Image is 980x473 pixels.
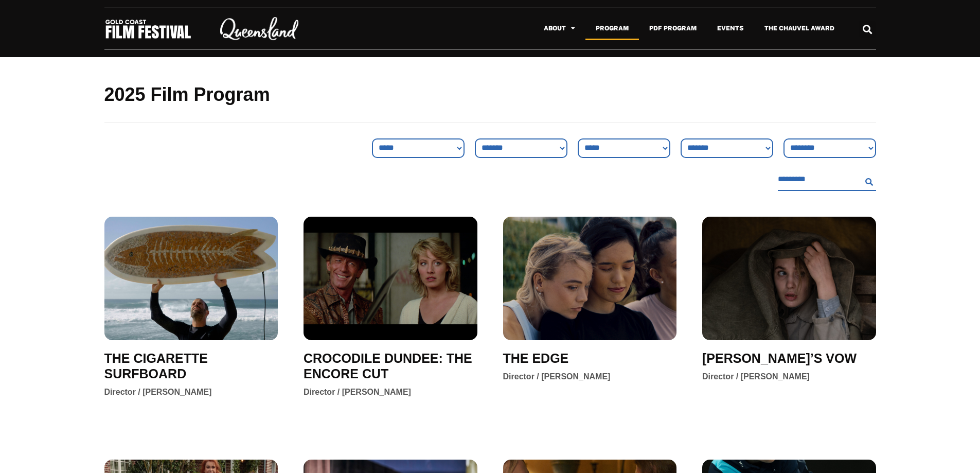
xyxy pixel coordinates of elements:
a: CROCODILE DUNDEE: THE ENCORE CUT [304,351,477,381]
nav: Menu [323,16,845,40]
a: [PERSON_NAME]’S VOW [702,351,857,366]
div: Search [859,21,876,38]
div: Director / [PERSON_NAME] [702,371,810,382]
div: Director / [PERSON_NAME] [104,387,212,398]
select: Genre Filter [372,138,465,158]
a: About [533,16,585,40]
div: Director / [PERSON_NAME] [304,387,411,398]
a: PDF Program [639,16,707,40]
a: Program [585,16,639,40]
select: Country Filter [681,138,773,158]
h2: 2025 Film Program [104,83,876,107]
select: Venue Filter [578,138,670,158]
a: THE CIGARETTE SURFBOARD [104,351,278,381]
input: Search Filter [778,168,861,191]
a: THE EDGE [503,351,569,366]
div: Director / [PERSON_NAME] [503,371,611,382]
select: Language [783,138,876,158]
select: Sort filter [475,138,567,158]
a: Events [707,16,754,40]
a: The Chauvel Award [754,16,845,40]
